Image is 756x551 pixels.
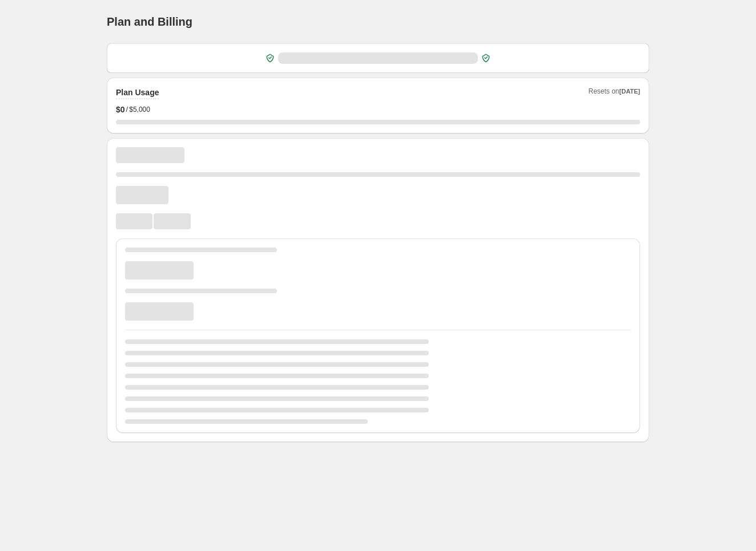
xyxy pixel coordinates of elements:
[116,87,159,98] h2: Plan Usage
[620,88,640,95] span: [DATE]
[589,87,641,99] span: Resets on
[129,105,150,114] span: $5,000
[107,15,192,29] h1: Plan and Billing
[116,104,125,115] span: $ 0
[116,104,640,115] div: /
